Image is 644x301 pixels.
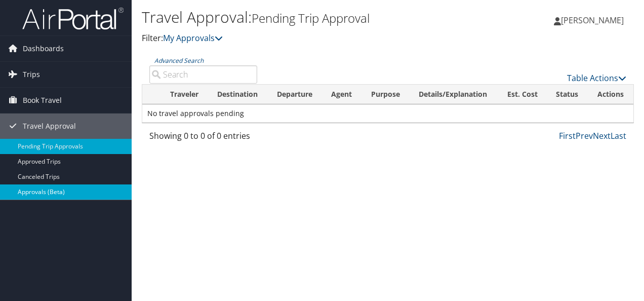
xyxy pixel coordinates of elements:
[142,7,470,28] h1: Travel Approval:
[154,56,204,65] a: Advanced Search
[547,85,588,104] th: Status: activate to sort column ascending
[588,85,633,104] th: Actions
[163,32,223,44] a: My Approvals
[22,7,124,30] img: airportal-logo.png
[362,85,410,104] th: Purpose
[498,85,547,104] th: Est. Cost: activate to sort column ascending
[23,62,40,87] span: Trips
[567,72,626,84] a: Table Actions
[268,85,323,104] th: Departure: activate to sort column ascending
[593,130,611,141] a: Next
[252,10,370,26] small: Pending Trip Approval
[410,85,498,104] th: Details/Explanation
[142,32,470,45] p: Filter:
[559,130,576,141] a: First
[149,65,257,84] input: Advanced Search
[561,15,624,26] span: [PERSON_NAME]
[554,5,634,35] a: [PERSON_NAME]
[208,85,268,104] th: Destination: activate to sort column ascending
[23,88,62,113] span: Book Travel
[23,114,76,139] span: Travel Approval
[322,85,361,104] th: Agent
[576,130,593,141] a: Prev
[142,104,633,123] td: No travel approvals pending
[611,130,626,141] a: Last
[149,130,257,147] div: Showing 0 to 0 of 0 entries
[161,85,208,104] th: Traveler: activate to sort column ascending
[23,36,64,61] span: Dashboards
